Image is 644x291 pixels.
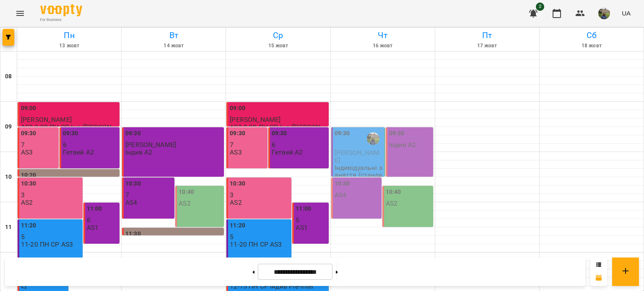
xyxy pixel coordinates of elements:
[63,141,118,148] p: 6
[179,200,190,207] p: AS2
[21,191,81,198] p: 3
[272,141,327,148] p: 6
[230,149,241,156] p: AS3
[40,4,82,16] img: Voopty Logo
[5,223,12,232] h6: 11
[296,224,307,231] p: AS1
[332,29,434,42] h6: Чт
[386,200,397,207] p: AS2
[536,3,544,11] span: 2
[230,233,290,240] p: 5
[21,149,33,156] p: AS3
[618,5,634,21] button: UA
[227,29,329,42] h6: Ср
[10,3,30,23] button: Menu
[386,188,401,197] label: 10:40
[21,104,36,113] label: 09:00
[125,191,173,198] p: 7
[335,149,380,164] span: [PERSON_NAME]
[21,241,73,248] p: 11-20 ПН СР AS3
[21,199,33,206] p: AS2
[332,42,434,50] h6: 16 жовт
[40,17,82,23] span: For Business
[21,116,72,124] span: [PERSON_NAME]
[21,233,81,240] p: 5
[296,216,327,224] p: 5
[230,141,266,148] p: 7
[296,204,311,214] label: 11:00
[230,199,241,206] p: AS2
[125,149,152,156] p: Індив А2
[436,42,538,50] h6: 17 жовт
[230,104,245,113] label: 09:00
[541,42,642,50] h6: 18 жовт
[272,149,303,156] p: Гетвей А2
[230,116,280,124] span: [PERSON_NAME]
[5,72,12,81] h6: 08
[18,29,120,42] h6: Пн
[230,124,327,138] p: AS3 9-00 ПН СР Інд ([PERSON_NAME])
[87,224,99,231] p: AS1
[389,141,416,148] p: Індив А2
[125,229,141,239] label: 11:30
[272,129,287,138] label: 09:30
[87,204,102,214] label: 11:00
[63,129,78,138] label: 09:30
[123,29,224,42] h6: Вт
[125,141,176,149] span: [PERSON_NAME]
[179,188,194,197] label: 10:40
[230,191,290,198] p: 3
[230,179,245,188] label: 10:30
[335,179,350,188] label: 10:30
[21,171,36,180] label: 10:20
[21,129,36,138] label: 09:30
[227,42,329,50] h6: 15 жовт
[21,141,57,148] p: 7
[367,132,379,145] img: Солодкова Катерина Ігорівна
[335,164,383,186] p: Індивідуальні заняття (стандарт)
[5,173,12,182] h6: 10
[125,179,141,188] label: 10:30
[21,221,36,230] label: 11:20
[21,179,36,188] label: 10:30
[335,191,346,198] p: AS4
[598,8,610,19] img: f01d4343db5c932fedd74e1c54090270.jpg
[18,42,120,50] h6: 13 жовт
[230,221,245,230] label: 11:20
[87,216,118,224] p: 6
[389,129,405,138] label: 09:30
[622,9,631,18] span: UA
[21,124,118,138] p: AS3 9-00 ПН СР Інд ([PERSON_NAME])
[230,241,282,248] p: 11-20 ПН СР AS3
[125,129,141,138] label: 09:30
[335,129,350,138] label: 09:30
[5,122,12,131] h6: 09
[125,199,137,206] p: AS4
[541,29,642,42] h6: Сб
[63,149,94,156] p: Гетвей А2
[230,129,245,138] label: 09:30
[123,42,224,50] h6: 14 жовт
[436,29,538,42] h6: Пт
